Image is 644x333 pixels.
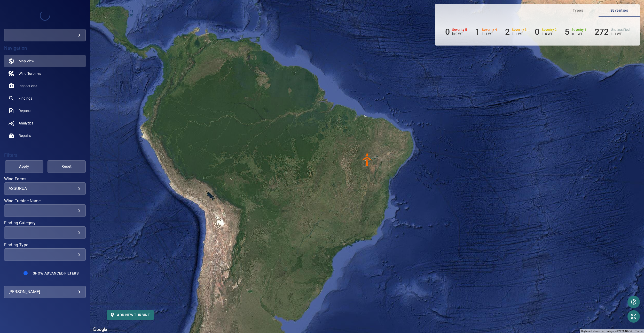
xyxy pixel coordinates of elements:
[505,27,510,37] h6: 2
[4,204,86,217] div: Wind Turbine Name
[19,58,34,64] span: Map View
[11,163,37,170] span: Apply
[611,28,630,32] h6: Unclassified
[4,129,86,142] a: repairs noActive
[4,80,86,92] a: inspections noActive
[4,67,86,80] a: windturbines noActive
[4,226,86,239] div: Finding Category
[611,32,630,36] p: in 1 WT
[602,7,637,14] span: Severities
[542,32,557,36] p: in 0 WT
[9,186,81,191] div: ASSURUA
[4,243,86,247] label: Finding Type
[30,269,82,277] button: Show Advanced Filters
[4,92,86,105] a: findings noActive
[4,177,86,181] label: Wind Farms
[595,27,609,37] h6: 272
[111,312,150,318] span: Add new turbine
[19,121,33,126] span: Analytics
[19,133,31,138] span: Repairs
[482,32,497,36] p: in 1 WT
[512,28,527,32] h6: Severity 3
[91,326,108,333] img: Google
[4,153,86,158] h4: Filters
[4,182,86,195] div: Wind Farms
[581,329,603,333] button: Keyboard shortcuts
[542,28,557,32] h6: Severity 2
[4,105,86,117] a: reports noActive
[452,28,467,32] h6: Severity 5
[445,27,467,37] li: Severity 5
[445,27,450,37] h6: 0
[359,151,375,167] img: windFarmIconCat4.svg
[19,83,37,88] span: Inspections
[33,271,78,275] span: Show Advanced Filters
[48,160,86,173] button: Reset
[595,27,630,37] li: Severity Unclassified
[359,151,375,167] gmp-advanced-marker: A-IV-04
[571,28,586,32] h6: Severity 1
[54,163,80,170] span: Reset
[4,117,86,129] a: analytics noActive
[635,330,642,332] a: Terms (opens in new tab)
[607,330,632,332] span: Imagery ©2025 NASA
[535,27,539,37] h6: 0
[91,326,108,333] a: Open this area in Google Maps (opens a new window)
[4,29,86,41] div: testcompanychris
[565,27,586,37] li: Severity 1
[505,27,527,37] li: Severity 3
[107,310,154,320] button: Add new turbine
[565,27,569,37] h6: 5
[452,32,467,36] p: in 0 WT
[19,96,32,101] span: Findings
[19,71,41,76] span: Wind Turbines
[560,7,595,14] span: Types
[4,221,86,225] label: Finding Category
[19,108,31,113] span: Reports
[9,288,81,296] div: [PERSON_NAME]
[475,27,497,37] li: Severity 4
[512,32,527,36] p: in 1 WT
[535,27,556,37] li: Severity 2
[4,46,86,51] h4: Navigation
[4,55,86,67] a: map active
[482,28,497,32] h6: Severity 4
[571,32,586,36] p: in 1 WT
[4,248,86,261] div: Finding Type
[4,199,86,203] label: Wind Turbine Name
[475,27,480,37] h6: 1
[5,160,43,173] button: Apply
